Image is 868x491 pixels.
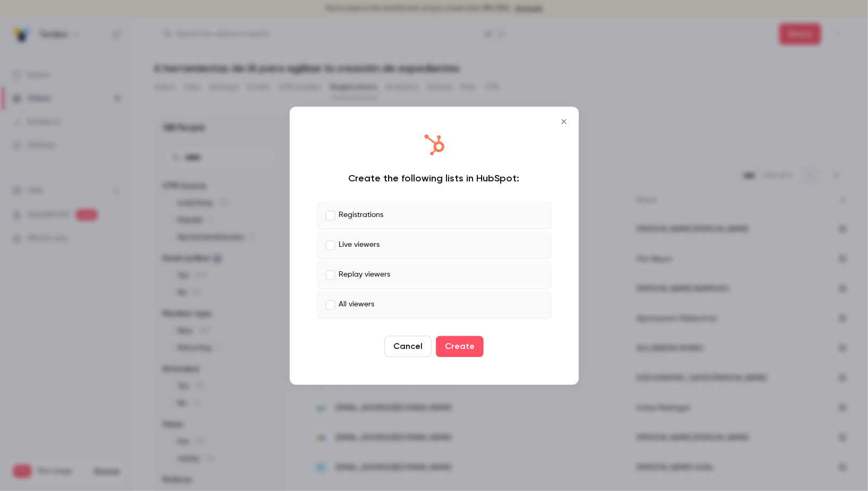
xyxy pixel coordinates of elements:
[436,336,484,357] button: Create
[339,299,375,311] p: All viewers
[553,111,575,132] button: Close
[339,210,384,221] p: Registrations
[317,172,551,185] div: Create the following lists in HubSpot:
[384,336,432,357] button: Cancel
[339,270,391,281] p: Replay viewers
[339,240,380,251] p: Live viewers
